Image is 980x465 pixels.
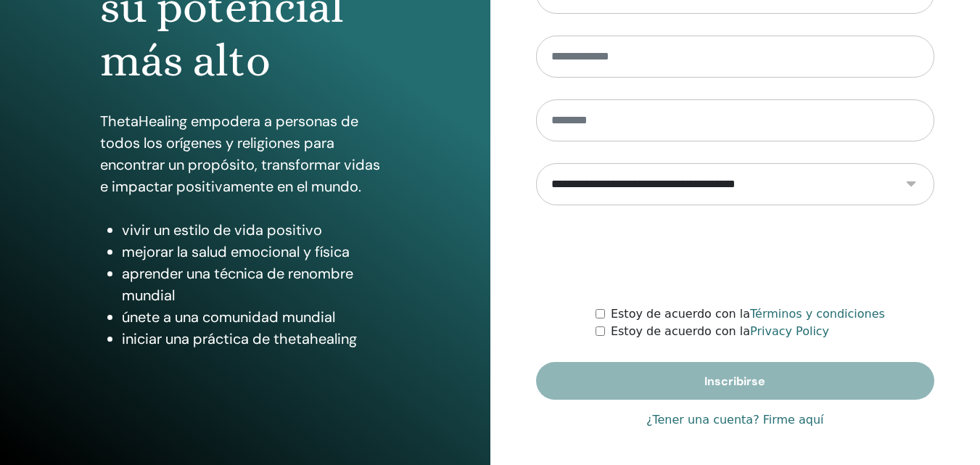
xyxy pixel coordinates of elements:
li: mejorar la salud emocional y física [122,241,390,263]
label: Estoy de acuerdo con la [611,305,885,323]
li: únete a una comunidad mundial [122,306,390,328]
iframe: reCAPTCHA [625,227,845,284]
a: Términos y condiciones [750,307,885,321]
li: iniciar una práctica de thetahealing [122,328,390,350]
li: vivir un estilo de vida positivo [122,219,390,241]
label: Estoy de acuerdo con la [611,323,829,340]
a: ¿Tener una cuenta? Firme aquí [646,411,824,429]
p: ThetaHealing empodera a personas de todos los orígenes y religiones para encontrar un propósito, ... [100,110,390,197]
li: aprender una técnica de renombre mundial [122,263,390,306]
a: Privacy Policy [750,324,829,338]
